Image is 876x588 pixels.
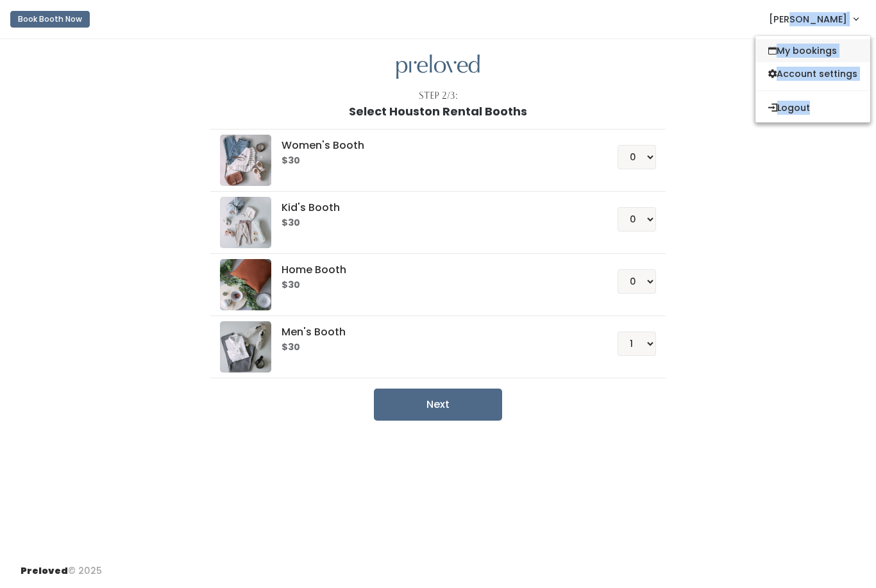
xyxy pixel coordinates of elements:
button: Next [374,389,502,421]
h6: $30 [282,280,586,290]
button: Book Booth Now [10,11,90,28]
a: Book Booth Now [10,5,90,33]
button: Logout [755,96,870,119]
div: © 2025 [21,554,102,578]
h5: Men's Booth [282,326,586,338]
h5: Home Booth [282,264,586,276]
h5: Kid's Booth [282,202,586,214]
a: [PERSON_NAME] [756,5,871,33]
img: preloved logo [220,321,271,373]
a: Account settings [755,62,870,85]
h6: $30 [282,156,586,166]
img: preloved logo [220,135,271,186]
span: Preloved [21,564,68,577]
span: [PERSON_NAME] [769,12,847,26]
img: preloved logo [220,259,271,310]
h5: Women's Booth [282,140,586,151]
img: preloved logo [220,197,271,248]
a: My bookings [755,39,870,62]
img: preloved logo [396,55,480,80]
h6: $30 [282,218,586,228]
h6: $30 [282,342,586,353]
div: Step 2/3: [419,89,458,103]
h1: Select Houston Rental Booths [349,105,527,118]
